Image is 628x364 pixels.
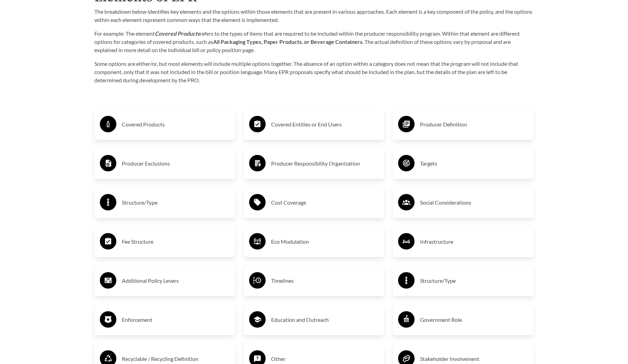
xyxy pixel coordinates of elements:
[122,236,230,247] h3: Fee Structure
[94,60,534,84] p: Some options are either/or, but most elements will include multiple options together. The absence...
[122,158,230,169] h3: Producer Exclusions
[155,30,200,37] strong: Covered Products
[122,119,230,130] h3: Covered Products
[122,275,230,286] h3: Additional Policy Levers
[420,158,528,169] h3: Targets
[94,29,534,54] p: For example: The element refers to the types of items that are required to be included within the...
[420,197,528,208] h3: Social Considerations
[94,8,534,24] p: The breakdown below identifies key elements and the options within those elements that are presen...
[271,119,379,130] h3: Covered Entities or End Users
[271,158,379,169] h3: Producer Responsibility Organization
[271,197,379,208] h3: Cost Coverage
[420,119,528,130] h3: Producer Definition
[420,314,528,325] h3: Government Role
[271,275,379,286] h3: Timelines
[122,197,230,208] h3: Structure/Type
[271,314,379,325] h3: Education and Outreach
[420,275,528,286] h3: Structure/Type
[122,314,230,325] h3: Enforcement
[213,38,362,45] strong: All Packaging Types, Paper Products, or Beverage Containers
[420,236,528,247] h3: Infrastructure
[271,236,379,247] h3: Eco Modulation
